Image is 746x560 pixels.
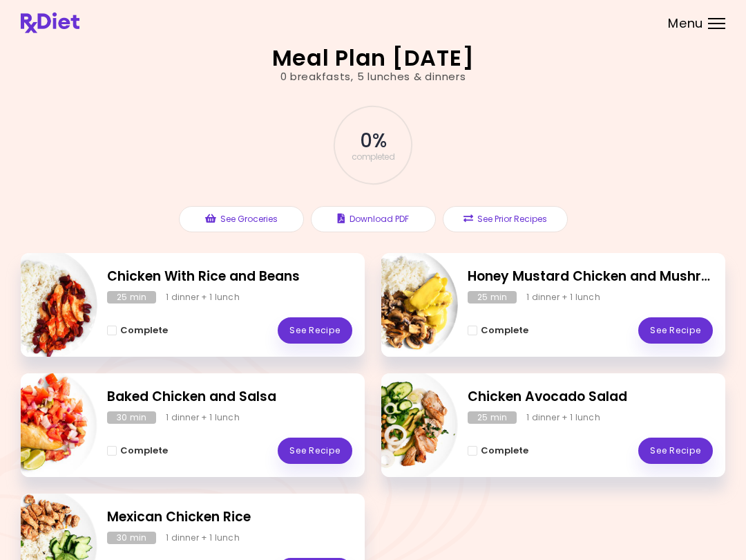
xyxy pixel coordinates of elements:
span: Complete [120,445,168,456]
h2: Baked Chicken and Salsa [107,387,352,407]
div: 0 breakfasts , 5 lunches & dinners [280,69,466,85]
h2: Mexican Chicken Rice [107,507,352,528]
div: 1 dinner + 1 lunch [526,291,600,304]
h2: Meal Plan [DATE] [272,47,475,69]
div: 25 min [468,291,517,304]
button: Complete - Chicken With Rice and Beans [107,322,168,339]
div: 1 dinner + 1 lunch [166,291,240,304]
button: See Prior Recipes [443,206,568,232]
a: See Recipe - Baked Chicken and Salsa [278,438,352,464]
span: Menu [668,17,703,30]
div: 25 min [468,411,517,424]
h2: Honey Mustard Chicken and Mushrooms [468,267,713,287]
span: 0 % [360,129,385,153]
div: 1 dinner + 1 lunch [166,411,240,424]
span: Complete [120,325,168,336]
a: See Recipe - Honey Mustard Chicken and Mushrooms [638,317,713,344]
button: Complete - Chicken Avocado Salad [468,442,528,459]
span: Complete [481,325,528,336]
span: completed [352,153,395,161]
button: See Groceries [179,206,304,232]
h2: Chicken With Rice and Beans [107,267,352,287]
button: Complete - Baked Chicken and Salsa [107,442,168,459]
div: 30 min [107,411,156,424]
a: See Recipe - Chicken With Rice and Beans [278,317,352,344]
img: Info - Honey Mustard Chicken and Mushrooms [343,248,458,362]
div: 1 dinner + 1 lunch [166,532,240,544]
a: See Recipe - Chicken Avocado Salad [638,438,713,464]
div: 25 min [107,291,156,304]
span: Complete [481,445,528,456]
img: Info - Chicken Avocado Salad [343,368,458,483]
button: Complete - Honey Mustard Chicken and Mushrooms [468,322,528,339]
div: 1 dinner + 1 lunch [526,411,600,424]
img: RxDiet [21,12,79,33]
div: 30 min [107,532,156,544]
button: Download PDF [311,206,436,232]
h2: Chicken Avocado Salad [468,387,713,407]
